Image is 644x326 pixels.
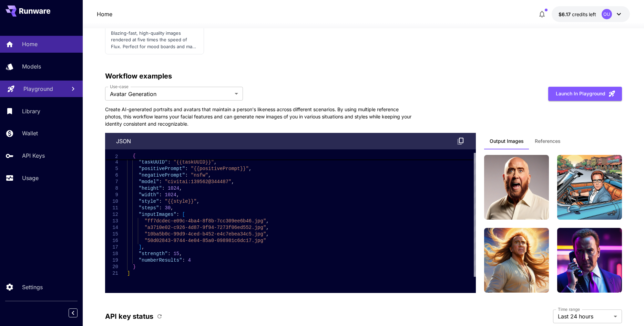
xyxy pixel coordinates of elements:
[139,192,159,198] span: "width"
[173,251,179,256] span: 15
[116,137,131,145] p: json
[22,174,39,182] p: Usage
[179,186,182,191] span: ,
[139,179,159,185] span: "model"
[22,151,45,160] p: API Keys
[144,218,266,224] span: "ff7dcdec-e09c-4ba4-8f8b-7cc309ee6b46.jpg"
[266,231,269,237] span: ,
[558,312,611,320] span: Last 24 hours
[559,11,596,18] div: $6.17356
[139,172,185,178] span: "negativePrompt"
[105,238,118,244] div: 16
[133,153,135,159] span: {
[105,185,118,192] div: 8
[105,154,118,160] span: 2
[266,225,269,230] span: ,
[552,6,630,22] button: $6.17356OU
[139,244,141,250] span: ]
[179,251,182,256] span: ,
[105,211,118,218] div: 12
[133,264,135,270] span: }
[162,186,164,191] span: :
[97,10,112,18] nav: breadcrumb
[159,199,162,204] span: :
[105,311,153,322] p: API key status
[176,212,179,217] span: :
[214,159,217,165] span: ,
[171,205,173,211] span: ,
[105,159,118,166] div: 4
[139,257,182,263] span: "numberResults"
[105,205,118,211] div: 11
[97,10,112,18] a: Home
[144,225,266,230] span: "a3710e02-c926-4d87-9f94-7273f06ed552.jpg"
[266,218,269,224] span: ,
[105,71,622,81] p: Workflow examples
[188,257,191,263] span: 4
[105,198,118,205] div: 10
[231,179,234,185] span: ,
[185,166,188,171] span: :
[105,270,118,277] div: 21
[558,306,580,312] label: Time range
[484,228,549,293] img: man rwre long hair, enjoying sun and wind` - Style: `Fantasy art
[185,172,188,178] span: :
[490,138,524,144] span: Output Images
[535,138,561,144] span: References
[105,231,118,238] div: 15
[111,30,198,50] p: Blazing-fast, high-quality images rendered at five times the speed of Flux. Perfect for mood boar...
[557,228,622,293] img: closeup man rwre on the phone, wearing a suit
[110,84,128,90] label: Use-case
[22,129,38,137] p: Wallet
[208,172,211,178] span: ,
[22,40,38,48] p: Home
[182,257,185,263] span: :
[105,179,118,185] div: 7
[159,205,162,211] span: :
[105,192,118,198] div: 9
[602,9,612,19] div: OU
[173,159,214,165] span: "{{taskUUID}}"
[23,85,53,93] p: Playground
[159,179,162,185] span: :
[248,166,251,171] span: ,
[105,172,118,179] div: 6
[167,251,170,256] span: :
[548,87,622,101] button: Launch in Playground
[176,192,179,198] span: ,
[165,192,176,198] span: 1024
[105,264,118,270] div: 20
[105,218,118,224] div: 13
[144,231,266,237] span: "10ba5b0c-99d9-4ced-b452-e4c7ebea34c5.jpg"
[22,107,40,115] p: Library
[105,251,118,257] div: 18
[139,212,176,217] span: "inputImages"
[105,244,118,251] div: 17
[165,205,171,211] span: 30
[182,212,185,217] span: [
[105,224,118,231] div: 14
[69,308,78,317] button: Collapse sidebar
[484,155,549,220] img: man rwre long hair, enjoying sun and wind
[105,166,118,172] div: 5
[139,186,162,191] span: "height"
[105,106,415,127] p: Create AI-generated portraits and avatars that maintain a person's likeness across different scen...
[105,257,118,264] div: 19
[165,179,231,185] span: "civitai:139562@344487"
[127,271,130,276] span: ]
[139,166,185,171] span: "positivePrompt"
[144,238,266,243] span: "50d02843-9744-4e04-85a0-098981c6dc17.jpg"
[167,186,179,191] span: 1024
[557,155,622,220] img: man rwre in a convertible car
[139,251,167,256] span: "strength"
[572,11,596,17] span: credits left
[139,199,159,204] span: "style"
[167,159,170,165] span: :
[74,307,83,319] div: Collapse sidebar
[165,199,196,204] span: "{{style}}"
